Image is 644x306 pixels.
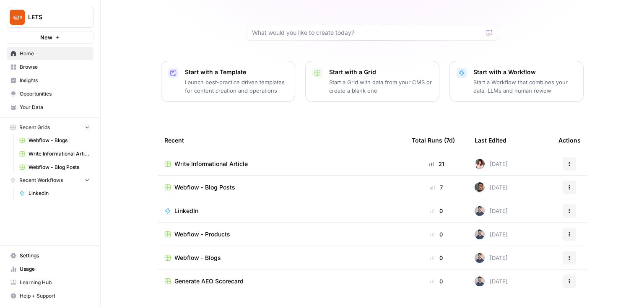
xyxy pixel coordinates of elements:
span: New [40,33,52,41]
button: Start with a TemplateLaunch best-practice driven templates for content creation and operations [161,61,295,102]
span: Webflow - Blog Posts [174,183,235,192]
img: LETS Logo [10,10,25,25]
span: Webflow - Blogs [174,254,221,262]
img: 5d1k13leg0nycxz2j92w4c5jfa9r [475,253,485,263]
button: Help + Support [7,289,93,303]
a: Webflow - Blog Posts [164,183,398,192]
div: Actions [558,129,581,152]
div: 0 [412,207,461,215]
button: New [7,31,93,44]
a: Browse [7,60,93,74]
div: Recent [164,129,398,152]
a: Webflow - Blogs [164,254,398,262]
span: Opportunities [20,90,90,98]
span: Home [20,50,90,57]
a: LinkedIn [164,207,398,215]
span: Write Informational Article [174,160,248,168]
p: Start with a Workflow [473,68,576,76]
div: [DATE] [475,182,508,192]
p: Start a Workflow that combines your data, LLMs and human review [473,78,576,95]
span: Write Informational Article [29,150,90,158]
p: Start with a Grid [329,68,432,76]
span: Generate AEO Scorecard [174,277,244,285]
span: Usage [20,265,90,273]
div: Last Edited [475,129,506,152]
a: Usage [7,262,93,276]
a: Learning Hub [7,276,93,289]
div: [DATE] [475,253,508,263]
span: Webflow - Products [174,230,230,239]
a: Your Data [7,101,93,114]
div: [DATE] [475,276,508,286]
button: Start with a WorkflowStart a Workflow that combines your data, LLMs and human review [449,61,584,102]
div: 21 [412,160,461,168]
span: LinkedIn [29,189,90,197]
img: u93l1oyz1g39q1i4vkrv6vz0p6p4 [475,182,485,192]
img: 5d1k13leg0nycxz2j92w4c5jfa9r [475,276,485,286]
a: Write Informational Article [164,160,398,168]
a: Home [7,47,93,60]
a: Insights [7,74,93,87]
img: 5d1k13leg0nycxz2j92w4c5jfa9r [475,206,485,216]
span: Browse [20,63,90,71]
a: Webflow - Blog Posts [16,161,93,174]
button: Recent Grids [7,121,93,134]
a: LinkedIn [16,187,93,200]
span: LETS [28,13,79,21]
a: Webflow - Blogs [16,134,93,147]
div: 0 [412,254,461,262]
div: [DATE] [475,229,508,239]
div: Total Runs (7d) [412,129,455,152]
span: Learning Hub [20,279,90,286]
button: Workspace: LETS [7,7,93,28]
div: [DATE] [475,159,508,169]
p: Launch best-practice driven templates for content creation and operations [185,78,288,95]
div: 0 [412,230,461,239]
button: Recent Workflows [7,174,93,187]
p: Start with a Template [185,68,288,76]
img: b7bpcw6woditr64t6kdvakfrv0sk [475,159,485,169]
span: Insights [20,77,90,84]
span: Webflow - Blogs [29,137,90,144]
div: 0 [412,277,461,285]
a: Write Informational Article [16,147,93,161]
p: Start a Grid with data from your CMS or create a blank one [329,78,432,95]
span: Help + Support [20,292,90,300]
div: [DATE] [475,206,508,216]
div: 7 [412,183,461,192]
span: LinkedIn [174,207,198,215]
a: Generate AEO Scorecard [164,277,398,285]
a: Opportunities [7,87,93,101]
span: Webflow - Blog Posts [29,163,90,171]
a: Settings [7,249,93,262]
span: Recent Workflows [19,176,63,184]
button: Start with a GridStart a Grid with data from your CMS or create a blank one [305,61,439,102]
span: Recent Grids [19,124,50,131]
span: Your Data [20,104,90,111]
img: 5d1k13leg0nycxz2j92w4c5jfa9r [475,229,485,239]
input: What would you like to create today? [252,29,483,37]
span: Settings [20,252,90,259]
a: Webflow - Products [164,230,398,239]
